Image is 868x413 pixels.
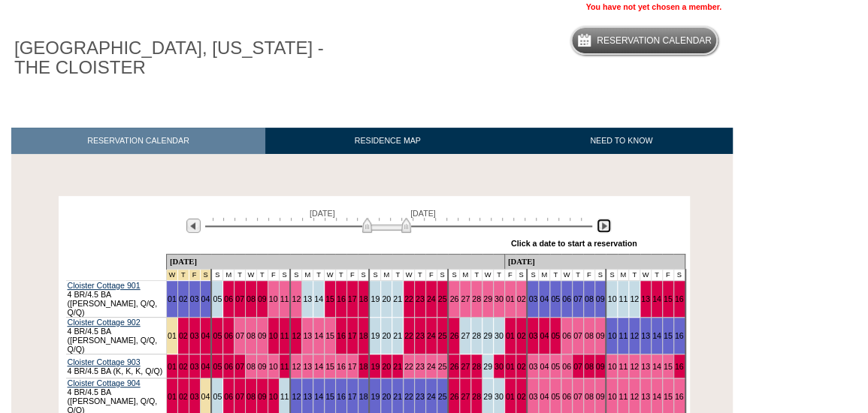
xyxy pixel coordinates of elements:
[437,270,448,281] td: S
[224,331,233,340] a: 06
[359,362,368,371] a: 18
[337,331,346,340] a: 16
[280,362,289,371] a: 11
[540,294,549,303] a: 04
[245,270,256,281] td: W
[213,362,222,371] a: 05
[346,270,358,281] td: F
[213,294,222,303] a: 05
[472,294,481,303] a: 28
[280,331,289,340] a: 11
[269,362,278,371] a: 10
[561,270,573,281] td: W
[404,270,415,281] td: W
[314,331,323,340] a: 14
[66,354,167,378] td: 4 BR/4.5 BA (K, K, K, Q/Q)
[348,294,357,303] a: 17
[269,392,278,401] a: 10
[201,392,210,401] a: 04
[427,392,436,401] a: 24
[629,270,640,281] td: T
[68,281,141,290] a: Cloister Cottage 901
[258,294,267,303] a: 09
[359,331,368,340] a: 18
[68,318,141,327] a: Cloister Cottage 902
[292,294,301,303] a: 12
[618,331,628,340] a: 11
[370,331,380,340] a: 19
[313,270,325,281] td: T
[607,294,616,303] a: 10
[382,362,391,371] a: 20
[675,392,684,401] a: 16
[438,392,447,401] a: 25
[256,270,268,281] td: T
[594,270,606,281] td: S
[596,331,605,340] a: 09
[449,294,458,303] a: 26
[607,392,616,401] a: 10
[652,294,661,303] a: 14
[493,270,504,281] td: T
[652,392,661,401] a: 14
[265,128,510,154] a: RESIDENCE MAP
[510,128,733,154] a: NEED TO KNOW
[168,294,177,303] a: 01
[664,362,673,371] a: 15
[168,331,177,340] a: 01
[404,392,413,401] a: 22
[68,378,141,387] a: Cloister Cottage 904
[673,270,685,281] td: S
[618,270,629,281] td: M
[213,392,222,401] a: 05
[303,362,312,371] a: 13
[511,239,637,248] div: Click a date to start a reservation
[675,294,684,303] a: 16
[664,331,673,340] a: 15
[189,270,200,281] td: Spring Break Wk 4 2026
[201,331,210,340] a: 04
[258,392,267,401] a: 09
[314,392,323,401] a: 14
[597,219,611,233] img: Next
[179,331,188,340] a: 02
[427,362,436,371] a: 24
[641,294,650,303] a: 13
[292,362,301,371] a: 12
[348,392,357,401] a: 17
[303,392,312,401] a: 13
[201,362,210,371] a: 04
[482,270,494,281] td: W
[359,294,368,303] a: 18
[337,362,346,371] a: 16
[483,392,492,401] a: 29
[449,331,458,340] a: 26
[258,362,267,371] a: 09
[166,255,504,270] td: [DATE]
[310,209,335,218] span: [DATE]
[675,362,684,371] a: 16
[404,294,413,303] a: 22
[675,331,684,340] a: 16
[583,270,594,281] td: F
[414,270,425,281] td: T
[268,270,279,281] td: F
[303,294,312,303] a: 13
[335,270,346,281] td: T
[223,270,234,281] td: M
[664,392,673,401] a: 15
[404,331,413,340] a: 22
[190,331,199,340] a: 03
[280,294,289,303] a: 11
[201,294,210,303] a: 04
[551,362,560,371] a: 05
[392,270,404,281] td: T
[381,270,392,281] td: M
[382,392,391,401] a: 20
[551,331,560,340] a: 05
[235,392,244,401] a: 07
[66,318,167,354] td: 4 BR/4.5 BA ([PERSON_NAME], Q/Q, Q/Q)
[370,392,380,401] a: 19
[211,270,222,281] td: S
[303,331,312,340] a: 13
